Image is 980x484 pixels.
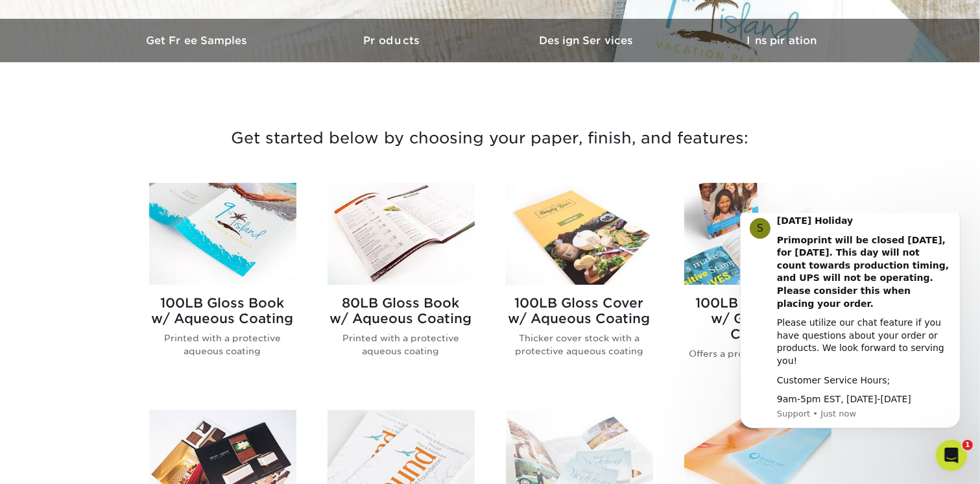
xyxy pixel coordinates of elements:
[506,295,653,326] h2: 100LB Gloss Cover w/ Aqueous Coating
[56,2,230,193] div: Message content
[56,3,132,13] b: [DATE] Holiday
[962,440,973,450] span: 1
[56,162,230,175] div: Customer Service Hours;
[149,183,296,394] a: 100LB Gloss Book<br/>w/ Aqueous Coating Brochures & Flyers 100LB Gloss Bookw/ Aqueous Coating Pri...
[296,19,490,62] a: Products
[328,183,475,394] a: 80LB Gloss Book<br/>w/ Aqueous Coating Brochures & Flyers 80LB Gloss Bookw/ Aqueous Coating Print...
[149,183,296,285] img: 100LB Gloss Book<br/>w/ Aqueous Coating Brochures & Flyers
[684,295,831,342] h2: 100LB Gloss Book w/ Glossy UV Coating
[56,22,228,96] b: Primoprint will be closed [DATE], for [DATE]. This day will not count towards production timing, ...
[490,34,685,47] h3: Design Services
[111,109,870,167] h3: Get started below by choosing your paper, finish, and features:
[328,295,475,326] h2: 80LB Gloss Book w/ Aqueous Coating
[3,444,110,479] iframe: Google Customer Reviews
[684,347,831,374] p: Offers a protective glossy UV coating
[56,104,230,154] div: Please utilize our chat feature if you have questions about your order or products. We look forwa...
[506,183,653,285] img: 100LB Gloss Cover<br/>w/ Aqueous Coating Brochures & Flyers
[506,332,653,358] p: Thicker cover stock with a protective aqueous coating
[101,34,296,47] h3: Get Free Samples
[685,34,879,47] h3: Inspiration
[296,34,490,47] h3: Products
[490,19,685,62] a: Design Services
[149,295,296,326] h2: 100LB Gloss Book w/ Aqueous Coating
[56,180,230,193] div: 9am-5pm EST, [DATE]-[DATE]
[684,183,831,394] a: 100LB Gloss Book<br/>w/ Glossy UV Coating Brochures & Flyers 100LB Gloss Bookw/ Glossy UV Coating...
[56,195,230,207] p: Message from Support, sent Just now
[684,183,831,285] img: 100LB Gloss Book<br/>w/ Glossy UV Coating Brochures & Flyers
[506,183,653,394] a: 100LB Gloss Cover<br/>w/ Aqueous Coating Brochures & Flyers 100LB Gloss Coverw/ Aqueous Coating T...
[29,5,50,26] div: Profile image for Support
[685,19,879,62] a: Inspiration
[101,19,296,62] a: Get Free Samples
[721,213,980,449] iframe: Intercom notifications message
[936,440,967,471] iframe: Intercom live chat
[328,332,475,358] p: Printed with a protective aqueous coating
[328,183,475,285] img: 80LB Gloss Book<br/>w/ Aqueous Coating Brochures & Flyers
[149,332,296,358] p: Printed with a protective aqueous coating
